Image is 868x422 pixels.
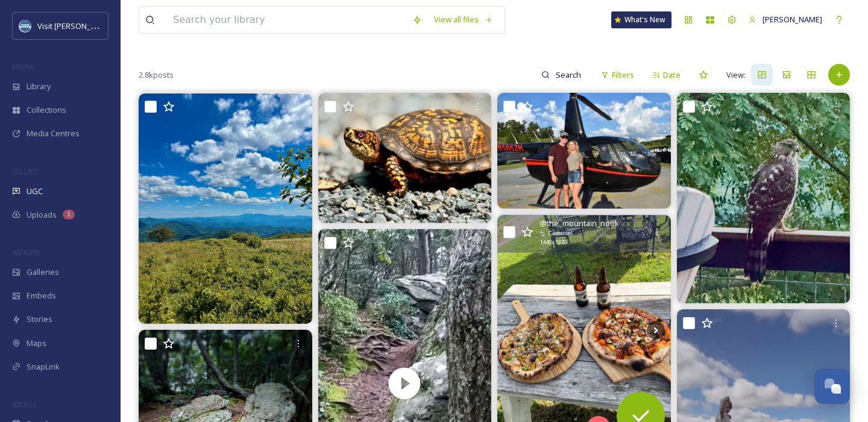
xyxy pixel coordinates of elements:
input: Search [550,63,589,87]
span: SnapLink [27,361,60,373]
img: Continuing the animal kingdom we live in🤪 #easternboxturtle #maggievalley #maggievalleync #wnc #w... [318,93,492,223]
a: [PERSON_NAME] [743,8,828,31]
span: 2.8k posts [139,69,174,81]
div: 1 [63,210,75,219]
span: UGC [27,186,43,197]
span: Stories [27,313,52,325]
span: Visit [PERSON_NAME] [37,20,114,31]
span: Embeds [27,290,56,301]
a: What's New [611,11,671,28]
span: Filters [612,69,634,81]
span: @ the_mountain_nook [539,218,619,229]
span: Library [27,81,51,92]
input: Search your library [167,7,406,33]
img: Ready to take your date night to new heights? Soar hand-in-hand over the breathtaking North Carol... [497,93,671,209]
span: MEDIA [12,62,33,71]
span: Date [663,69,681,81]
span: Media Centres [27,128,80,139]
span: Collections [27,104,66,116]
span: [PERSON_NAME] [763,14,822,25]
span: Carousel [549,229,573,238]
span: Maps [27,338,46,349]
span: 1440 x 1920 [539,238,567,247]
span: Galleries [27,266,59,278]
span: COLLECT [12,167,38,176]
img: Had a visitor this morning come by to say hi! We see hawks all the time, but this is the first ti... [677,93,851,303]
img: images.png [19,20,31,32]
span: SOCIALS [12,400,36,409]
span: View: [726,69,746,81]
a: View all files [428,8,498,31]
button: Open Chat [815,369,850,404]
span: WIDGETS [12,248,40,257]
img: Where the mountains kiss the sky, reminders rise that there are no limits—only horizons waiting t... [139,93,312,324]
span: Uploads [27,209,57,221]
